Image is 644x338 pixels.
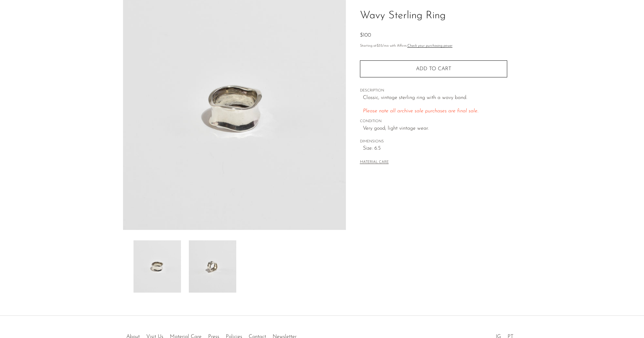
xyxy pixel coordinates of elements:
span: $35 [377,44,383,48]
em: Please note all archive sale purchases are final sale. [363,108,478,114]
button: MATERIAL CARE [360,160,389,165]
span: Size: 6.5 [363,144,507,153]
p: Starting at /mo with Affirm. [360,43,507,49]
span: CONDITION [360,119,507,124]
span: DESCRIPTION [360,88,507,94]
a: Check your purchasing power - Learn more about Affirm Financing (opens in modal) [407,44,453,48]
img: Wavy Sterling Ring [189,240,236,293]
span: $100 [360,33,371,38]
h1: Wavy Sterling Ring [360,8,507,24]
span: Very good; light vintage wear. [363,124,507,133]
button: Add to cart [360,60,507,77]
img: Wavy Sterling Ring [134,240,181,293]
p: Classic, vintage sterling ring with a wavy band. [363,94,507,102]
span: Add to cart [416,66,451,72]
span: DIMENSIONS [360,139,507,145]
